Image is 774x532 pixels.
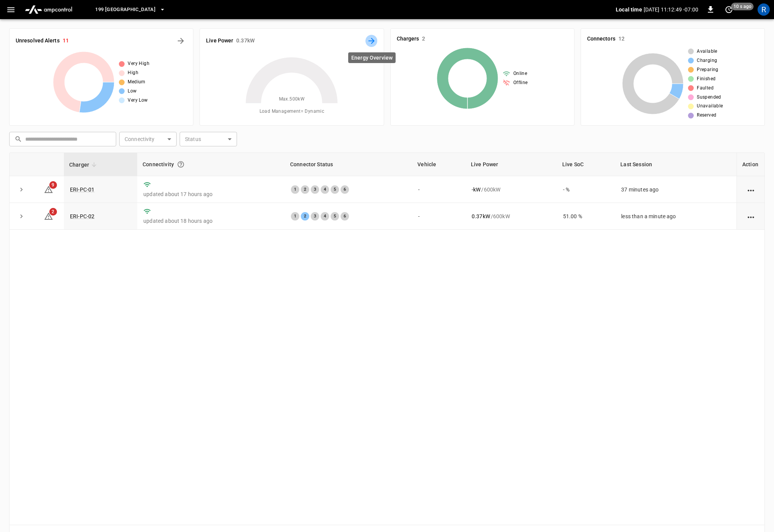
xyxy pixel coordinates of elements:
span: 9 [49,181,57,189]
th: Live Power [466,153,557,176]
td: - [412,176,466,203]
a: 9 [44,186,53,192]
div: 2 [301,212,309,221]
span: Available [697,48,717,55]
a: ERI-PC-02 [70,213,94,219]
h6: Live Power [206,37,233,45]
span: 10 s ago [731,3,754,10]
button: Energy Overview [365,35,378,47]
span: Suspended [697,94,721,101]
th: Vehicle [412,153,466,176]
div: action cell options [746,212,756,220]
span: Charging [697,57,717,65]
span: Unavailable [697,102,723,110]
button: 199 [GEOGRAPHIC_DATA] [92,2,169,17]
a: 2 [44,212,53,219]
div: / 600 kW [472,212,551,220]
div: 1 [291,212,299,221]
button: set refresh interval [723,3,735,16]
span: Offline [513,79,528,87]
span: Online [513,70,527,78]
span: Max. 500 kW [279,96,305,103]
td: 51.00 % [557,203,615,230]
div: profile-icon [758,3,770,16]
th: Live SoC [557,153,615,176]
p: 0.37 kW [472,212,490,220]
span: Faulted [697,84,714,92]
span: Preparing [697,66,719,74]
button: expand row [16,211,27,222]
p: Local time [616,6,642,13]
th: Connector Status [285,153,412,176]
div: / 600 kW [472,186,551,193]
td: less than a minute ago [615,203,737,230]
div: 4 [321,212,329,221]
p: [DATE] 11:12:49 -07:00 [644,6,698,13]
button: All Alerts [175,35,187,47]
div: Energy Overview [348,52,396,63]
td: - [412,203,466,230]
span: Finished [697,75,716,83]
span: 199 [GEOGRAPHIC_DATA] [95,5,156,14]
div: action cell options [746,186,756,193]
h6: 2 [422,35,425,43]
button: expand row [16,184,27,195]
p: - kW [472,186,480,193]
p: updated about 18 hours ago [143,217,279,225]
h6: Chargers [397,35,419,43]
td: 37 minutes ago [615,176,737,203]
span: Charger [69,160,99,169]
span: Very High [128,60,149,68]
span: Very Low [128,97,148,104]
span: High [128,69,138,77]
th: Last Session [615,153,737,176]
h6: Unresolved Alerts [16,37,60,45]
div: 3 [311,212,319,221]
div: 4 [321,185,329,194]
p: updated about 17 hours ago [143,190,279,198]
th: Action [737,153,764,176]
a: ERI-PC-01 [70,187,94,193]
div: 6 [341,212,349,221]
h6: 0.37 kW [236,37,255,45]
h6: Connectors [587,35,615,43]
span: Load Management = Dynamic [260,108,325,115]
span: Medium [128,78,145,86]
td: - % [557,176,615,203]
button: Connection between the charger and our software. [174,157,188,171]
h6: 11 [63,37,69,45]
span: 2 [49,208,57,216]
div: 3 [311,185,319,194]
div: Connectivity [143,157,279,171]
span: Low [128,88,136,95]
div: 2 [301,185,309,194]
h6: 12 [618,35,625,43]
div: 5 [331,185,339,194]
span: Reserved [697,112,716,119]
div: 6 [341,185,349,194]
div: 5 [331,212,339,221]
img: ampcontrol.io logo [22,2,75,17]
div: 1 [291,185,299,194]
